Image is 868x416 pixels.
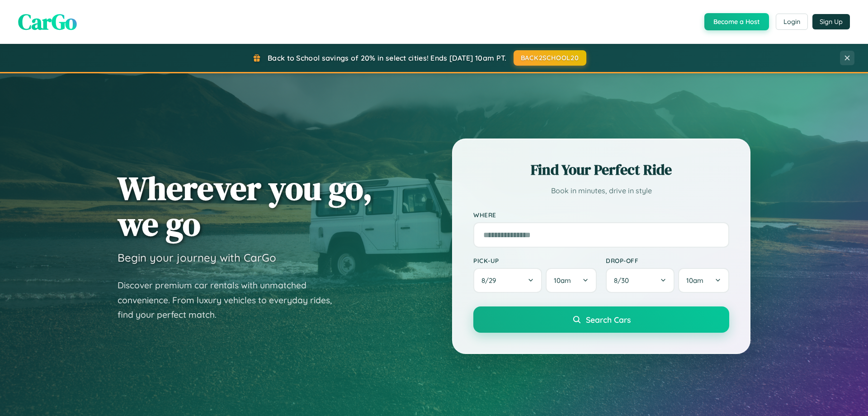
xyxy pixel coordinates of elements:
span: 10am [554,276,571,285]
button: Login [776,14,808,30]
p: Discover premium car rentals with unmatched convenience. From luxury vehicles to everyday rides, ... [118,278,344,322]
span: 10am [686,276,703,285]
h1: Wherever you go, we go [118,170,373,242]
span: 8 / 29 [481,276,500,285]
h2: Find Your Perfect Ride [473,160,729,180]
h3: Begin your journey with CarGo [118,251,276,264]
span: Search Cars [586,315,631,325]
button: 8/30 [606,268,675,293]
label: Pick-up [473,257,597,264]
span: Back to School savings of 20% in select cities! Ends [DATE] 10am PT. [268,53,506,62]
button: 10am [546,268,597,293]
span: CarGo [18,7,77,37]
label: Where [473,211,729,219]
label: Drop-off [606,257,729,264]
span: 8 / 30 [614,276,633,285]
button: 8/29 [473,268,542,293]
button: BACK2SCHOOL20 [514,50,586,66]
button: Become a Host [704,13,769,30]
p: Book in minutes, drive in style [473,184,729,197]
button: Sign Up [812,14,850,29]
button: Search Cars [473,306,729,333]
button: 10am [678,268,729,293]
